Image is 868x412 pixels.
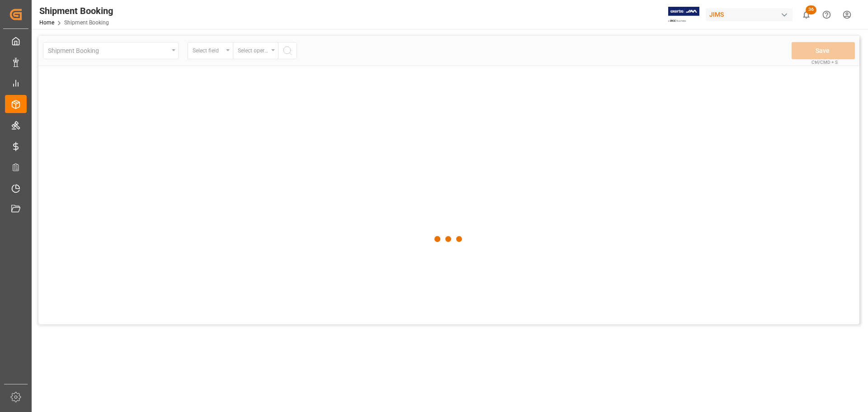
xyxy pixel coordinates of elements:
div: Shipment Booking [39,4,113,18]
div: JIMS [706,8,793,21]
span: 36 [806,5,816,14]
button: Help Center [816,5,837,25]
img: Exertis%20JAM%20-%20Email%20Logo.jpg_1722504956.jpg [668,7,699,23]
button: JIMS [706,6,796,23]
a: Home [39,19,54,26]
button: show 36 new notifications [796,5,816,25]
